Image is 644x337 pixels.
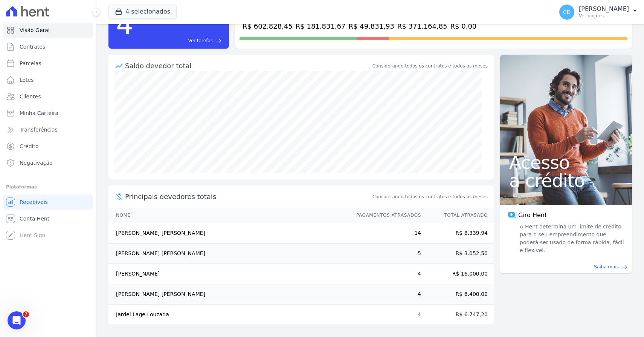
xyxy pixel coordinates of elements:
[518,223,624,254] span: A Hent determina um limite de crédito para o seu empreendimento que poderá ser usado de forma ráp...
[20,142,39,150] span: Crédito
[509,172,623,190] span: a crédito
[108,284,349,305] td: [PERSON_NAME] [PERSON_NAME]
[20,60,41,67] span: Parcelas
[3,72,93,87] a: Lotes
[125,191,371,202] span: Principais devedores totais
[20,76,34,84] span: Lotes
[349,208,421,223] th: Pagamentos Atrasados
[136,37,221,44] a: Ver tarefas east
[6,182,90,191] div: Plataformas
[108,244,349,264] td: [PERSON_NAME] [PERSON_NAME]
[20,109,58,117] span: Minha Carteira
[553,2,644,23] button: CD [PERSON_NAME] Ver opções
[3,23,93,38] a: Visão Geral
[108,223,349,244] td: [PERSON_NAME] [PERSON_NAME]
[505,263,627,270] a: Saiba mais east
[397,21,447,31] div: R$ 371.164,85
[518,211,547,220] span: Giro Hent
[23,311,29,317] span: 7
[8,311,26,329] iframe: Intercom live chat
[3,39,93,54] a: Contratos
[3,139,93,154] a: Crédito
[3,106,93,121] a: Minha Carteira
[188,37,213,44] span: Ver tarefas
[108,208,349,223] th: Nome
[20,26,50,34] span: Visão Geral
[421,264,494,284] td: R$ 16.000,00
[349,264,421,284] td: 4
[421,208,494,223] th: Total Atrasado
[349,305,421,325] td: 4
[243,21,293,31] div: R$ 602.828,45
[20,159,53,167] span: Negativação
[216,38,221,44] span: east
[3,122,93,137] a: Transferências
[125,61,371,71] div: Saldo devedor total
[108,305,349,325] td: Jardel Lage Louzada
[20,93,41,100] span: Clientes
[3,155,93,170] a: Negativação
[421,244,494,264] td: R$ 3.052,50
[509,153,623,172] span: Acesso
[20,198,48,206] span: Recebíveis
[20,43,45,51] span: Contratos
[349,223,421,244] td: 14
[3,195,93,210] a: Recebíveis
[450,21,486,31] div: R$ 0,00
[296,21,346,31] div: R$ 181.831,67
[116,5,133,44] div: 4
[421,284,494,305] td: R$ 6.400,00
[20,126,58,133] span: Transferências
[20,215,49,222] span: Conta Hent
[594,263,619,270] span: Saiba mais
[372,63,488,69] div: Considerando todos os contratos e todos os meses
[349,284,421,305] td: 4
[3,89,93,104] a: Clientes
[421,223,494,244] td: R$ 8.339,94
[3,211,93,226] a: Conta Hent
[579,13,629,19] p: Ver opções
[622,264,627,270] span: east
[579,5,629,13] p: [PERSON_NAME]
[349,244,421,264] td: 5
[421,305,494,325] td: R$ 6.747,20
[349,21,394,31] div: R$ 49.831,93
[108,5,177,19] button: 4 selecionados
[3,56,93,71] a: Parcelas
[108,264,349,284] td: [PERSON_NAME]
[563,9,571,15] span: CD
[372,193,488,200] span: Considerando todos os contratos e todos os meses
